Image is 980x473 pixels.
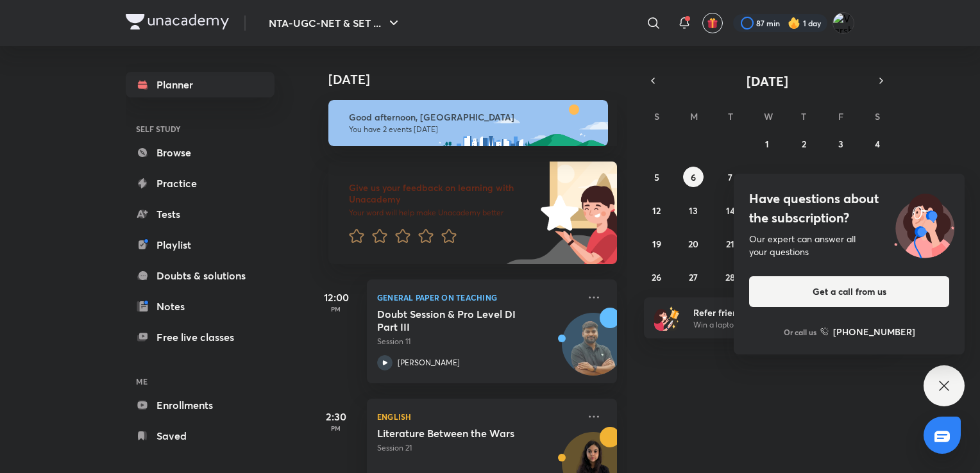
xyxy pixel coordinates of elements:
[377,409,579,424] p: English
[875,138,880,150] abbr: October 4, 2025
[683,233,704,254] button: October 20, 2025
[377,308,537,333] h5: Doubt Session & Pro Level DI Part III
[328,100,608,146] img: afternoon
[728,171,732,183] abbr: October 7, 2025
[720,167,741,187] button: October 7, 2025
[831,167,851,187] button: October 10, 2025
[126,263,275,288] a: Doubts & solutions
[377,336,579,347] p: Session 11
[720,200,741,220] button: October 14, 2025
[310,409,362,424] h5: 2:30
[867,167,888,187] button: October 11, 2025
[833,325,915,338] h6: [PHONE_NUMBER]
[757,133,777,154] button: October 1, 2025
[875,110,880,122] abbr: Saturday
[831,133,851,154] button: October 3, 2025
[126,294,275,319] a: Notes
[690,110,698,122] abbr: Monday
[349,208,536,218] p: Your word will help make Unacademy better
[764,110,773,122] abbr: Wednesday
[654,110,659,122] abbr: Sunday
[683,200,704,220] button: October 13, 2025
[683,267,704,287] button: October 27, 2025
[654,171,659,183] abbr: October 5, 2025
[802,138,806,150] abbr: October 2, 2025
[126,232,275,258] a: Playlist
[801,110,806,122] abbr: Thursday
[874,171,881,183] abbr: October 11, 2025
[654,305,680,331] img: referral
[377,442,579,454] p: Session 21
[398,357,460,369] p: [PERSON_NAME]
[328,72,630,87] h4: [DATE]
[126,370,275,392] h6: ME
[126,201,275,227] a: Tests
[126,423,275,449] a: Saved
[349,182,536,205] h6: Give us your feedback on learning with Unacademy
[820,325,915,338] a: [PHONE_NUMBER]
[788,17,800,29] img: streak
[765,171,770,183] abbr: October 8, 2025
[646,167,667,187] button: October 5, 2025
[726,204,735,217] abbr: October 14, 2025
[689,271,698,283] abbr: October 27, 2025
[310,305,362,313] p: PM
[689,204,698,217] abbr: October 13, 2025
[377,290,579,305] p: General Paper on Teaching
[652,204,661,217] abbr: October 12, 2025
[725,271,735,283] abbr: October 28, 2025
[728,110,733,122] abbr: Tuesday
[707,17,718,29] img: avatar
[126,140,275,165] a: Browse
[838,138,843,150] abbr: October 3, 2025
[836,171,845,183] abbr: October 10, 2025
[562,320,624,381] img: Avatar
[726,238,734,250] abbr: October 21, 2025
[652,238,661,250] abbr: October 19, 2025
[646,233,667,254] button: October 19, 2025
[652,271,661,283] abbr: October 26, 2025
[747,72,788,90] span: [DATE]
[749,189,949,228] h4: Have questions about the subscription?
[349,124,596,135] p: You have 2 events [DATE]
[126,14,229,29] img: Company Logo
[688,238,698,250] abbr: October 20, 2025
[377,427,537,440] h5: Literature Between the Wars
[693,306,851,319] h6: Refer friends
[310,424,362,432] p: PM
[662,72,872,90] button: [DATE]
[497,162,617,264] img: feedback_image
[784,326,816,338] p: Or call us
[693,319,851,331] p: Win a laptop, vouchers & more
[765,138,769,150] abbr: October 1, 2025
[749,276,949,307] button: Get a call from us
[867,133,888,154] button: October 4, 2025
[838,110,843,122] abbr: Friday
[832,12,854,34] img: Varsha V
[126,118,275,140] h6: SELF STUDY
[683,167,704,187] button: October 6, 2025
[310,290,362,305] h5: 12:00
[720,233,741,254] button: October 21, 2025
[691,171,696,183] abbr: October 6, 2025
[126,392,275,418] a: Enrollments
[793,133,814,154] button: October 2, 2025
[646,200,667,220] button: October 12, 2025
[757,167,777,187] button: October 8, 2025
[126,324,275,350] a: Free live classes
[749,233,949,258] div: Our expert can answer all your questions
[126,72,275,97] a: Planner
[801,171,806,183] abbr: October 9, 2025
[884,189,965,258] img: ttu_illustration_new.svg
[793,167,814,187] button: October 9, 2025
[646,267,667,287] button: October 26, 2025
[126,14,229,33] a: Company Logo
[702,13,723,33] button: avatar
[126,170,275,196] a: Practice
[720,267,741,287] button: October 28, 2025
[261,10,409,36] button: NTA-UGC-NET & SET ...
[349,112,596,123] h6: Good afternoon, [GEOGRAPHIC_DATA]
